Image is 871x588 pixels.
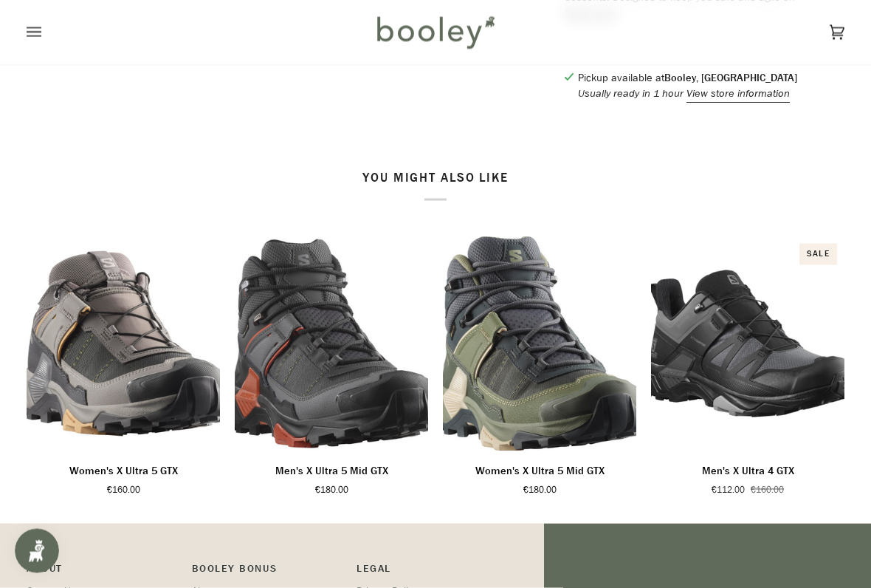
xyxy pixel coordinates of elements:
product-grid-item: Women's X Ultra 5 Mid GTX [443,236,636,496]
p: Pickup available at [578,71,797,87]
span: €160.00 [107,483,140,496]
product-grid-item: Men's X Ultra 4 GTX [651,236,844,496]
product-grid-item-variant: 8 / Magnet / Black / Monument [651,236,844,451]
a: Women's X Ultra 5 GTX [27,236,220,451]
p: Usually ready in 1 hour [578,86,797,103]
p: Men's X Ultra 5 Mid GTX [275,463,388,479]
img: Booley [371,11,500,54]
div: Sale [799,244,837,265]
p: Men's X Ultra 4 GTX [702,463,794,479]
img: Salomon Women's X Ultra 5 GTX Plum Kitten / Nine Iron / Soft Clay - Booley Galway [27,236,220,451]
span: €180.00 [523,483,557,496]
product-grid-item-variant: 4.5 / Plum Kitten / Nine Iron / Soft Clay [27,236,220,451]
span: €180.00 [315,483,348,496]
p: Pipeline_Footer Main [27,561,177,584]
p: Pipeline_Footer Sub [357,561,507,584]
iframe: Button to open loyalty program pop-up [15,529,59,573]
a: Men's X Ultra 4 GTX [651,236,844,451]
strong: Booley, [GEOGRAPHIC_DATA] [664,72,797,86]
img: Salomon Men's X Ultra 5 Mid GTX Asphalt / Castlerock / Burnt Ochre - Booley Galway [235,236,428,451]
span: €160.00 [751,483,784,496]
p: Women's X Ultra 5 Mid GTX [475,463,605,479]
h2: You might also like [27,171,844,201]
a: Men's X Ultra 5 Mid GTX [235,457,428,496]
button: View store information [686,86,790,103]
product-grid-item: Women's X Ultra 5 GTX [27,236,220,496]
a: Women's X Ultra 5 Mid GTX [443,457,636,496]
a: Men's X Ultra 4 GTX [651,457,844,496]
img: Salomon Men's X Ultra 4 GTX Magnet / Black / Monument - Booley Galway [651,236,844,451]
product-grid-item-variant: 8 / Asphalt / Castlerock / Burnt Ochre [235,236,428,451]
p: Booley Bonus [192,561,342,584]
product-grid-item: Men's X Ultra 5 Mid GTX [235,236,428,496]
a: Men's X Ultra 5 Mid GTX [235,236,428,451]
span: €112.00 [712,483,745,496]
p: Women's X Ultra 5 GTX [69,463,178,479]
img: Salomon Women's X Ultra 5 Mid GTX Turbulence / Sedona Sage / Tender Peach - Booley Galway [443,236,636,451]
a: Women's X Ultra 5 GTX [27,457,220,496]
a: Women's X Ultra 5 Mid GTX [443,236,636,451]
product-grid-item-variant: 4.5 / Turbulence / Sedona Sage / Tender Peach [443,236,636,451]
